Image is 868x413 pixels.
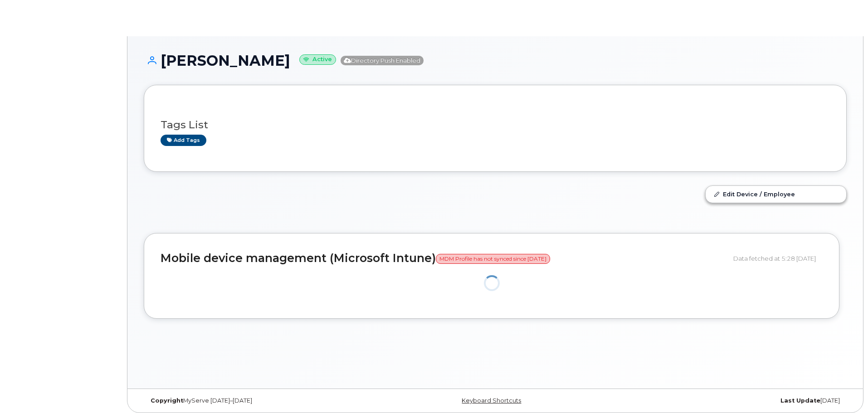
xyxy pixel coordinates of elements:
strong: Last Update [780,397,820,404]
span: MDM Profile has not synced since [DATE] [436,254,550,264]
a: Keyboard Shortcuts [462,397,521,404]
a: Edit Device / Employee [706,186,846,202]
h2: Mobile device management (Microsoft Intune) [161,252,727,265]
h1: [PERSON_NAME] [144,53,847,68]
strong: Copyright [151,397,183,404]
h3: Tags List [161,119,830,131]
div: MyServe [DATE]–[DATE] [144,397,378,404]
div: [DATE] [612,397,847,404]
small: Active [299,54,336,65]
a: Add tags [161,135,206,146]
span: Directory Push Enabled [341,56,424,65]
div: Data fetched at 5:28 [DATE] [733,250,823,267]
